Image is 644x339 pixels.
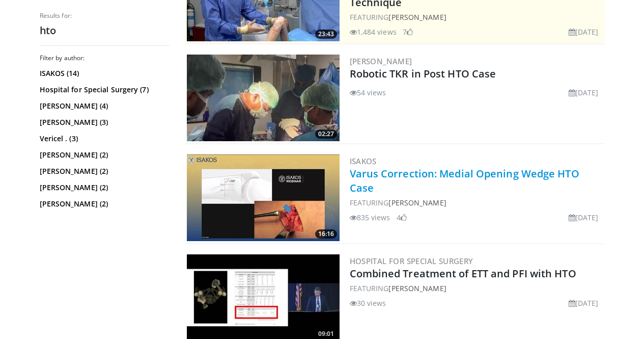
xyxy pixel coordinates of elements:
[350,197,603,208] div: FEATURING
[315,329,337,338] span: 09:01
[187,154,340,241] a: 16:16
[569,212,599,223] li: [DATE]
[388,198,446,207] a: [PERSON_NAME]
[403,27,413,37] li: 7
[350,156,377,166] a: ISAKOS
[388,283,446,293] a: [PERSON_NAME]
[40,54,170,62] h3: Filter by author:
[40,101,167,111] a: [PERSON_NAME] (4)
[388,12,446,22] a: [PERSON_NAME]
[350,27,397,37] li: 1,484 views
[569,298,599,308] li: [DATE]
[350,267,576,280] a: Combined Treatment of ETT and PFI with HTO
[40,199,167,209] a: [PERSON_NAME] (2)
[315,30,337,39] span: 23:43
[350,283,603,294] div: FEATURING
[315,129,337,139] span: 02:27
[569,87,599,98] li: [DATE]
[187,55,340,141] img: fa931e57-f7f6-4914-bcae-ba865eb14a7a.300x170_q85_crop-smart_upscale.jpg
[40,182,167,193] a: [PERSON_NAME] (2)
[187,55,340,141] a: 02:27
[350,167,579,195] a: Varus Correction: Medial Opening Wedge HTO Case
[350,12,603,22] div: FEATURING
[40,12,170,20] p: Results for:
[40,150,167,160] a: [PERSON_NAME] (2)
[350,56,412,66] a: [PERSON_NAME]
[350,87,386,98] li: 54 views
[350,298,386,308] li: 30 views
[40,24,170,37] h2: hto
[40,68,167,79] a: ISAKOS (14)
[40,134,167,144] a: Vericel . (3)
[350,212,390,223] li: 835 views
[397,212,407,223] li: 4
[187,154,340,241] img: 8b3d9edd-6915-4c6b-9d42-a055895e77fe.300x170_q85_crop-smart_upscale.jpg
[40,85,167,95] a: Hospital for Special Surgery (7)
[40,117,167,127] a: [PERSON_NAME] (3)
[350,256,473,266] a: Hospital for Special Surgery
[40,166,167,176] a: [PERSON_NAME] (2)
[315,229,337,239] span: 16:16
[350,67,496,81] a: Robotic TKR in Post HTO Case
[569,27,599,37] li: [DATE]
